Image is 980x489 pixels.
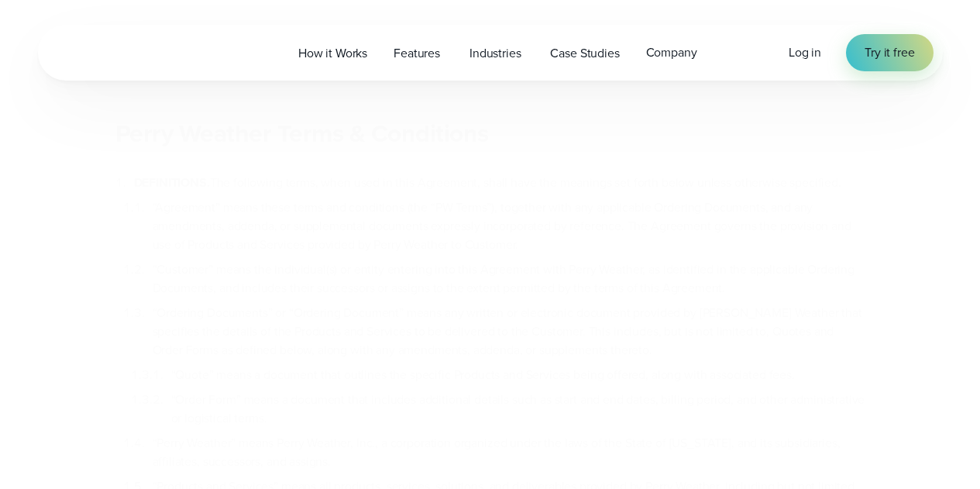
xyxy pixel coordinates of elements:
a: Log in [789,43,821,62]
a: Try it free [846,34,933,71]
span: Case Studies [550,44,619,63]
span: Industries [469,44,521,63]
a: How it Works [285,37,380,69]
span: How it Works [298,44,367,63]
a: Case Studies [537,37,632,69]
span: Features [394,44,440,63]
span: Try it free [865,43,914,62]
span: Company [646,43,697,62]
span: Log in [789,43,821,61]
